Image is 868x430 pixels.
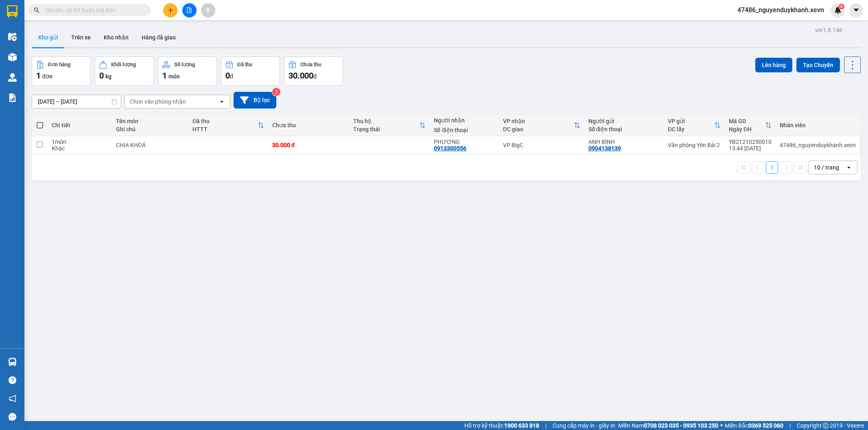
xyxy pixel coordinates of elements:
div: 0913300556 [434,145,466,152]
div: Khác [52,145,108,152]
sup: 2 [272,88,280,96]
div: VP nhận [503,118,574,124]
div: Ghi chú [116,126,184,132]
div: Thu hộ [353,118,420,124]
div: VP BigC [503,142,580,148]
span: món [168,73,180,80]
span: question-circle [9,376,16,384]
img: warehouse-icon [8,53,17,61]
div: Trạng thái [353,126,420,132]
button: Số lượng1món [158,56,217,86]
div: HTTT [192,126,257,132]
div: Người nhận [434,117,494,124]
button: Đã thu0đ [221,56,280,86]
div: CHIA KHOÁ [116,142,184,148]
button: Trên xe [65,28,97,47]
span: ⚪️ [720,424,723,427]
th: Toggle SortBy [725,115,776,136]
button: Chưa thu30.000đ [284,56,343,86]
div: ver 1.8.146 [815,26,842,35]
div: 1 món [52,139,108,145]
strong: 1900 633 818 [504,422,539,429]
span: search [34,7,39,13]
strong: 0369 525 060 [748,422,783,429]
button: Kho gửi [32,28,65,47]
img: icon-new-feature [834,7,842,14]
button: Khối lượng0kg [95,56,154,86]
button: caret-down [849,3,863,17]
span: 0 [99,71,104,80]
span: notification [9,395,16,402]
span: | [545,421,547,430]
strong: 0708 023 035 - 0935 103 250 [644,422,718,429]
div: Đã thu [237,62,252,67]
span: caret-down [853,7,860,14]
div: Chưa thu [300,62,321,67]
input: Tìm tên, số ĐT hoặc mã đơn [45,6,141,15]
button: Tạo Chuyến [796,58,840,72]
div: Văn phòng Yên Bái 2 [668,142,721,148]
div: Số điện thoại [588,126,660,132]
div: Chọn văn phòng nhận [130,98,186,106]
th: Toggle SortBy [349,115,430,136]
button: 1 [766,161,778,174]
span: đ [313,73,317,80]
img: warehouse-icon [8,33,17,41]
th: Toggle SortBy [664,115,725,136]
button: plus [163,3,177,17]
span: 1 [36,71,41,80]
div: Số lượng [174,62,195,67]
span: 30.000 [289,71,313,80]
div: Chi tiết [52,122,108,128]
span: 47486_nguyenduykhanh.xevn [731,5,831,15]
button: Hàng đã giao [135,28,182,47]
div: PHƯƠNG [434,139,494,145]
div: Số điện thoại [434,127,494,133]
div: Ngày ĐH [729,126,765,132]
div: 0904138139 [588,145,621,152]
div: 30.000 đ [272,142,345,148]
div: 13:44 [DATE] [729,145,772,152]
span: 0 [225,71,230,80]
th: Toggle SortBy [499,115,584,136]
img: warehouse-icon [8,73,17,82]
div: Mã GD [729,118,765,124]
img: solution-icon [8,93,17,102]
div: Đã thu [192,118,257,124]
sup: 4 [839,4,844,9]
span: đ [230,73,233,80]
svg: open [846,164,852,171]
button: Kho nhận [97,28,135,47]
span: Miền Nam [618,421,718,430]
img: logo-vxr [7,5,17,17]
span: Cung cấp máy in - giấy in: [553,421,616,430]
div: Đơn hàng [48,62,70,67]
div: Người gửi [588,118,660,124]
span: Miền Bắc [725,421,783,430]
input: Select a date range. [32,95,121,108]
span: aim [205,7,211,13]
div: Nhân viên [780,122,856,128]
span: 1 [162,71,167,80]
button: aim [201,3,215,17]
span: plus [168,7,173,13]
th: Toggle SortBy [188,115,268,136]
div: Tên món [116,118,184,124]
div: VP gửi [668,118,714,124]
div: 10 / trang [814,163,839,172]
div: ĐC lấy [668,126,714,132]
div: 47486_nguyenduykhanh.xevn [780,142,856,148]
span: file-add [186,7,192,13]
span: copyright [823,423,829,428]
button: Lên hàng [755,58,792,72]
span: message [9,413,16,421]
div: Khối lượng [111,62,136,67]
button: Đơn hàng1đơn [32,56,91,86]
svg: open [219,98,225,105]
span: | [789,421,791,430]
span: 4 [840,4,843,9]
div: Chưa thu [272,122,345,128]
div: ĐC giao [503,126,574,132]
div: ANH BÌNH [588,139,660,145]
button: file-add [182,3,197,17]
